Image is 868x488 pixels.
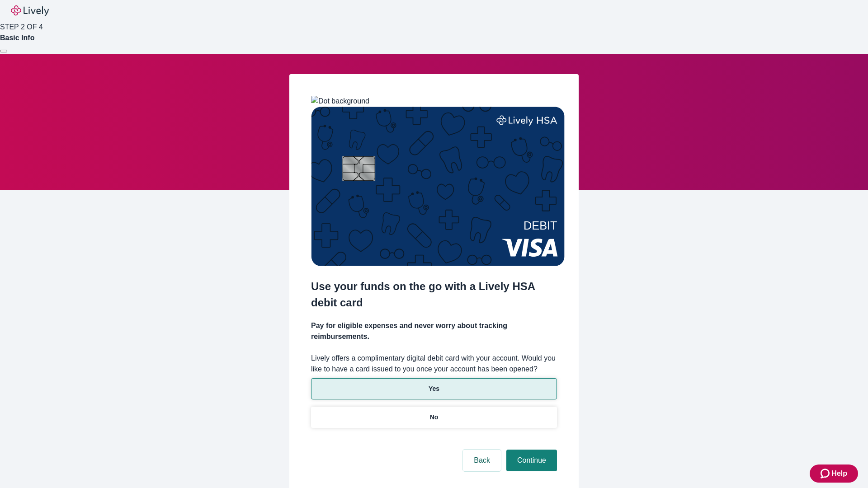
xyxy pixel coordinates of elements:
[311,407,557,428] button: No
[311,278,557,311] h2: Use your funds on the go with a Lively HSA debit card
[11,5,49,16] img: Lively
[810,465,858,483] button: Zendesk support iconHelp
[311,378,557,399] button: Yes
[831,468,847,479] span: Help
[429,384,439,394] p: Yes
[821,468,831,479] svg: Zendesk support icon
[311,107,565,266] img: Debit card
[430,413,439,422] p: No
[311,353,557,375] label: Lively offers a complimentary digital debit card with your account. Would you like to have a card...
[506,450,557,471] button: Continue
[463,450,501,471] button: Back
[311,320,557,342] h4: Pay for eligible expenses and never worry about tracking reimbursements.
[311,96,369,107] img: Dot background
